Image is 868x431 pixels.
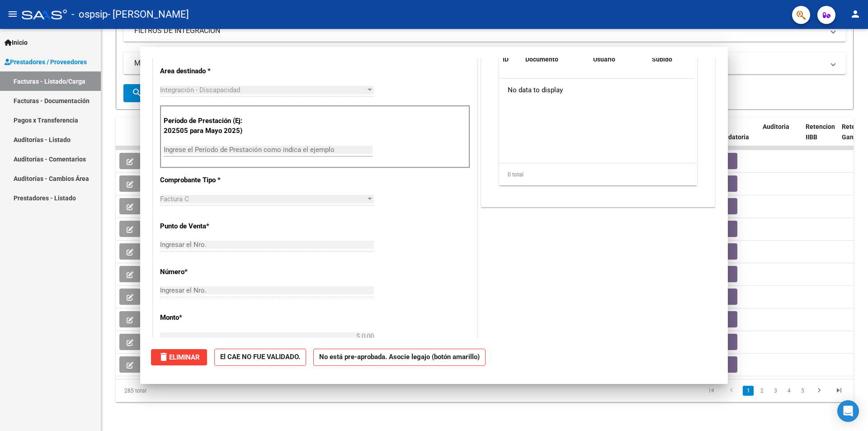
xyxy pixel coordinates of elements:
a: go to last page [830,386,848,396]
li: page 2 [755,383,769,398]
span: Doc Respaldatoria [708,123,749,141]
strong: No está pre-aprobada. Asocie legajo (botón amarillo) [313,349,486,366]
mat-panel-title: FILTROS DE INTEGRACION [134,26,824,36]
datatable-header-cell: Doc Respaldatoria [705,117,759,157]
li: page 5 [796,383,809,398]
datatable-header-cell: Auditoria [759,117,802,157]
mat-icon: menu [7,9,18,19]
button: Eliminar [151,349,207,365]
span: Prestadores / Proveedores [5,57,87,67]
span: Retencion IIBB [806,123,835,141]
span: - [PERSON_NAME] [108,5,189,24]
a: go to next page [811,386,828,396]
li: page 4 [782,383,796,398]
a: 3 [770,386,781,396]
p: Número [160,267,253,277]
datatable-header-cell: Documento [522,50,590,69]
span: ID [503,56,509,63]
mat-icon: delete [158,351,169,362]
span: Factura C [160,195,189,203]
span: Buscar Comprobante [132,89,221,97]
a: go to previous page [723,386,740,396]
mat-icon: search [132,87,142,98]
div: DOCUMENTACIÓN RESPALDATORIA [481,19,715,207]
mat-icon: person [850,9,861,19]
span: Integración - Discapacidad [160,86,240,94]
a: 2 [756,386,767,396]
div: Open Intercom Messenger [837,400,859,422]
span: Subido [652,56,672,63]
strong: El CAE NO FUE VALIDADO. [214,349,306,366]
datatable-header-cell: Retencion IIBB [802,117,838,157]
span: Usuario [593,56,615,63]
p: Comprobante Tipo * [160,175,253,185]
div: 0 total [499,163,697,186]
span: - ospsip [71,5,108,24]
a: go to first page [703,386,720,396]
div: No data to display [499,79,694,101]
span: Inicio [5,38,28,47]
span: Documento [525,56,558,63]
datatable-header-cell: Usuario [590,50,648,69]
p: Período de Prestación (Ej: 202505 para Mayo 2025) [164,116,255,136]
datatable-header-cell: Subido [648,50,693,69]
li: page 1 [741,383,755,398]
li: page 3 [769,383,782,398]
span: Eliminar [158,353,200,361]
p: Area destinado * [160,66,253,76]
div: 285 total [116,379,262,402]
a: 4 [783,386,794,396]
datatable-header-cell: ID [499,50,522,69]
p: Punto de Venta [160,221,253,232]
mat-panel-title: MAS FILTROS [134,58,824,68]
datatable-header-cell: Acción [693,50,739,69]
a: 5 [797,386,808,396]
a: 1 [743,386,754,396]
p: Monto [160,313,253,323]
span: Auditoria [763,123,789,130]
